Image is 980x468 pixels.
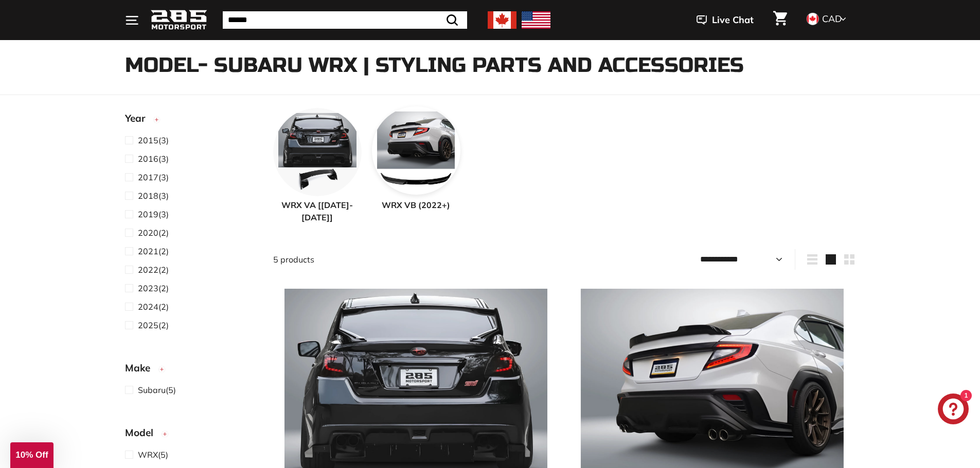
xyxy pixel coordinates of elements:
span: 2016 [138,154,158,164]
span: (2) [138,301,169,313]
span: 2023 [138,283,158,293]
span: WRX [138,450,158,460]
span: Model [125,425,161,440]
span: 10% Off [15,450,48,460]
span: (2) [138,264,169,276]
a: Cart [767,3,793,38]
img: Logo_285_Motorsport_areodynamics_components [151,8,207,32]
span: (2) [138,319,169,331]
span: Year [125,111,153,126]
span: Subaru [138,385,166,395]
button: Model [125,422,257,448]
button: Live Chat [683,7,767,33]
span: 2022 [138,265,158,275]
a: WRX VA [[DATE]-[DATE]] [273,108,362,223]
span: 2019 [138,209,158,219]
span: (2) [138,245,169,257]
input: Search [223,11,467,29]
a: WRX VB (2022+) [372,108,460,223]
span: 2020 [138,228,158,238]
div: 5 products [273,253,564,266]
button: Make [125,358,257,383]
span: (2) [138,227,169,239]
span: WRX VB (2022+) [372,199,460,211]
span: 2025 [138,320,158,330]
span: (3) [138,153,169,165]
span: (3) [138,190,169,202]
span: 2024 [138,302,158,312]
span: Live Chat [712,13,754,27]
span: WRX VA [[DATE]-[DATE]] [273,199,362,223]
span: (3) [138,171,169,183]
button: Year [125,108,257,134]
span: 2021 [138,246,158,256]
span: 2015 [138,135,158,145]
div: 10% Off [10,442,54,468]
span: (5) [138,384,176,396]
inbox-online-store-chat: Shopify online store chat [935,394,972,427]
span: (5) [138,448,168,461]
span: (2) [138,282,169,294]
h1: Model- Subaru WRX | Styling Parts and Accessories [125,54,856,77]
span: (3) [138,208,169,220]
span: 2018 [138,191,158,201]
span: CAD [822,13,842,25]
span: Make [125,361,158,376]
span: (3) [138,134,169,146]
span: 2017 [138,172,158,182]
